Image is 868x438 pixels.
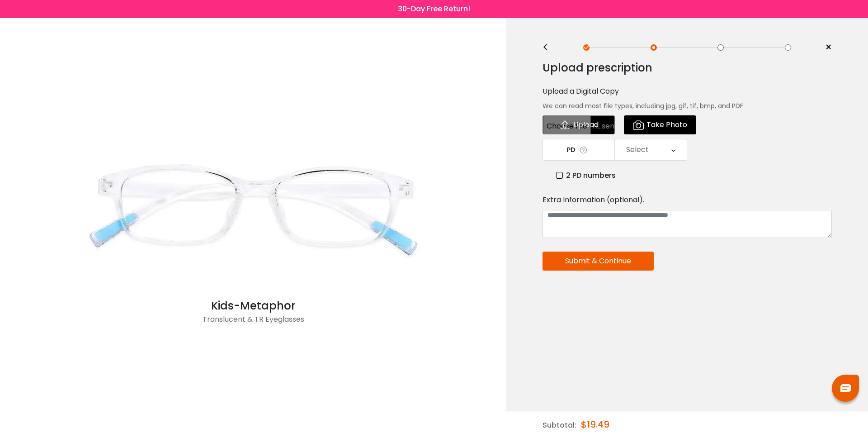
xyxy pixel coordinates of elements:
[72,314,434,332] div: Translucent & TR Eyeglasses
[542,139,615,161] td: PD
[72,298,434,314] div: Kids-Metaphor
[542,97,832,115] div: We can read most file types, including jpg, gif, tif, bmp, and PDF
[646,116,687,134] span: Take Photo
[840,384,851,392] img: chat
[542,252,654,271] button: Submit & Continue
[542,86,832,97] div: Upload a Digital Copy
[626,141,649,159] div: Select
[818,41,832,54] a: ×
[542,195,832,205] div: Extra Information (optional).
[581,411,609,438] div: $19.49
[542,115,615,134] button: Upload
[72,117,434,298] img: Translucent Kids-Metaphor - TR Eyeglasses
[624,115,696,134] button: Take Photo
[556,170,616,181] label: 2 PD numbers
[825,41,832,54] span: ×
[542,59,832,77] div: Upload prescription
[542,44,556,51] div: <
